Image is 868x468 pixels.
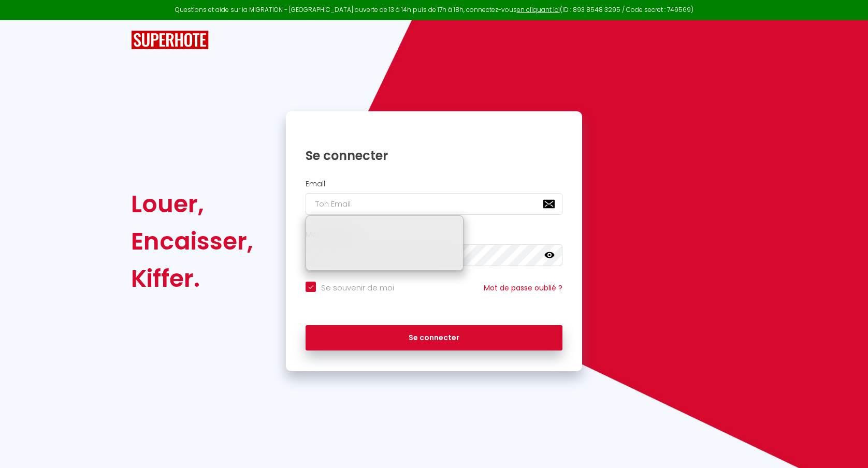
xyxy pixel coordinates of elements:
[517,5,560,14] a: en cliquant ici
[484,283,562,293] a: Mot de passe oublié ?
[131,223,253,260] div: Encaisser,
[306,325,562,351] button: Se connecter
[306,148,562,164] h1: Se connecter
[131,185,253,223] div: Louer,
[131,260,253,297] div: Kiffer.
[306,193,562,215] input: Ton Email
[131,31,209,50] img: SuperHote logo
[306,180,562,188] h2: Email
